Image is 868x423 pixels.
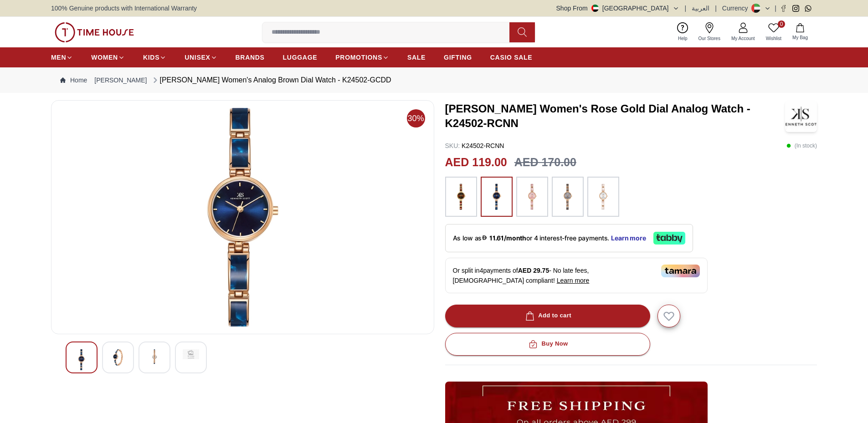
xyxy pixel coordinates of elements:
[527,339,568,349] div: Buy Now
[51,49,73,66] a: MEN
[786,141,817,150] p: ( In stock )
[762,35,785,42] span: Wishlist
[445,102,786,131] h3: [PERSON_NAME] Women's Rose Gold Dial Analog Watch -K24502-RCNN
[183,349,199,359] img: Kenneth Scott Women's Analog Brown Dial Watch - K24502-GCDD
[685,4,687,13] span: |
[445,154,507,171] h2: AED 119.00
[335,49,389,66] a: PROMOTIONS
[789,34,812,41] span: My Bag
[445,142,460,149] span: SKU :
[110,349,126,366] img: Kenneth Scott Women's Analog Brown Dial Watch - K24502-GCDD
[445,141,504,150] p: K24502-RCNN
[445,305,650,327] button: Add to cart
[592,181,615,212] img: ...
[785,100,817,132] img: Kenneth Scott Women's Rose Gold Dial Analog Watch -K24502-RCNN
[780,5,787,12] a: Facebook
[728,35,759,42] span: My Account
[778,20,785,28] span: 0
[60,76,87,85] a: Home
[91,53,118,62] span: WOMEN
[490,49,533,66] a: CASIO SALE
[792,5,799,12] a: Instagram
[146,349,163,366] img: Kenneth Scott Women's Analog Brown Dial Watch - K24502-GCDD
[236,49,265,66] a: BRANDS
[51,4,197,13] span: 100% Genuine products with International Warranty
[407,53,426,62] span: SALE
[407,49,426,66] a: SALE
[674,35,691,42] span: Help
[444,53,472,62] span: GIFTING
[185,49,217,66] a: UNISEX
[775,4,776,13] span: |
[73,349,90,370] img: Kenneth Scott Women's Analog Brown Dial Watch - K24502-GCDD
[490,53,533,62] span: CASIO SALE
[787,21,813,43] button: My Bag
[695,35,724,42] span: Our Stores
[661,265,700,277] img: Tamara
[556,4,679,13] button: Shop From[GEOGRAPHIC_DATA]
[485,181,508,212] img: ...
[445,333,650,356] button: Buy Now
[143,53,159,62] span: KIDS
[91,49,125,66] a: WOMEN
[283,49,318,66] a: LUGGAGE
[518,267,549,274] span: AED 29.75
[805,5,812,12] a: Whatsapp
[692,4,709,13] button: العربية
[236,53,265,62] span: BRANDS
[722,4,752,13] div: Currency
[55,22,134,42] img: ...
[444,49,472,66] a: GIFTING
[94,76,147,85] a: [PERSON_NAME]
[693,20,726,44] a: Our Stores
[514,154,576,171] h3: AED 170.00
[557,277,590,284] span: Learn more
[760,20,787,44] a: 0Wishlist
[143,49,166,66] a: KIDS
[51,67,817,93] nav: Breadcrumb
[445,258,708,293] div: Or split in 4 payments of - No late fees, [DEMOGRAPHIC_DATA] compliant!
[151,75,391,86] div: [PERSON_NAME] Women's Analog Brown Dial Watch - K24502-GCDD
[715,4,717,13] span: |
[524,311,571,321] div: Add to cart
[556,181,579,212] img: ...
[283,53,318,62] span: LUGGAGE
[59,108,426,326] img: Kenneth Scott Women's Analog Brown Dial Watch - K24502-GCDD
[673,20,693,44] a: Help
[450,181,473,212] img: ...
[521,181,544,212] img: ...
[335,53,382,62] span: PROMOTIONS
[591,5,599,12] img: United Arab Emirates
[51,53,66,62] span: MEN
[185,53,210,62] span: UNISEX
[407,109,425,127] span: 30%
